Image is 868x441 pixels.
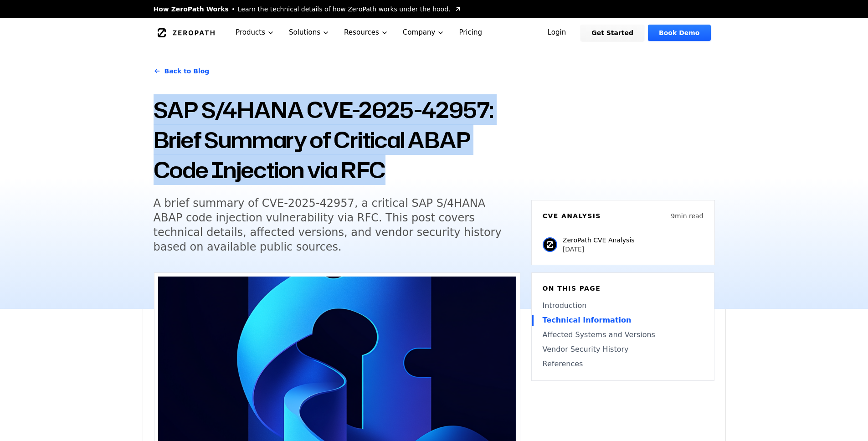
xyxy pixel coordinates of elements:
[228,18,282,47] button: Products
[282,18,337,47] button: Solutions
[563,245,635,254] p: [DATE]
[337,18,395,47] button: Resources
[563,236,635,245] p: ZeroPath CVE Analysis
[452,18,489,47] a: Pricing
[648,25,710,41] a: Book Demo
[543,344,703,355] a: Vendor Security History
[543,211,601,220] h6: CVE Analysis
[543,329,703,340] a: Affected Systems and Versions
[154,5,462,14] a: How ZeroPath WorksLearn the technical details of how ZeroPath works under the hood.
[580,25,644,41] a: Get Started
[537,25,577,41] a: Login
[543,315,703,326] a: Technical Information
[143,18,726,47] nav: Global
[238,5,451,14] span: Learn the technical details of how ZeroPath works under the hood.
[543,300,703,311] a: Introduction
[154,95,520,185] h1: SAP S/4HANA CVE-2025-42957: Brief Summary of Critical ABAP Code Injection via RFC
[543,359,703,369] a: References
[395,18,452,47] button: Company
[154,196,503,254] h5: A brief summary of CVE-2025-42957, a critical SAP S/4HANA ABAP code injection vulnerability via R...
[543,237,557,252] img: ZeroPath CVE Analysis
[154,58,210,84] a: Back to Blog
[543,284,703,293] h6: On this page
[671,211,703,220] p: 9 min read
[154,5,229,14] span: How ZeroPath Works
